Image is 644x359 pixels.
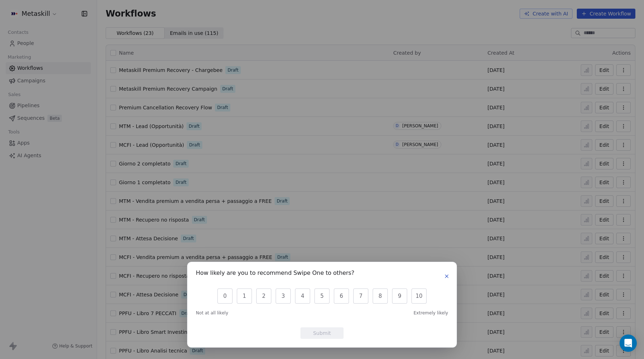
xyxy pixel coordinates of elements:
[411,288,427,304] button: 10
[414,310,448,316] span: Extremely likely
[334,288,349,304] button: 6
[196,310,228,316] span: Not at all likely
[300,327,344,339] button: Submit
[196,271,354,278] h1: How likely are you to recommend Swipe One to others?
[217,288,233,304] button: 0
[373,288,388,304] button: 8
[353,288,368,304] button: 7
[314,288,330,304] button: 5
[295,288,310,304] button: 4
[392,288,407,304] button: 9
[237,288,252,304] button: 1
[256,288,271,304] button: 2
[276,288,291,304] button: 3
